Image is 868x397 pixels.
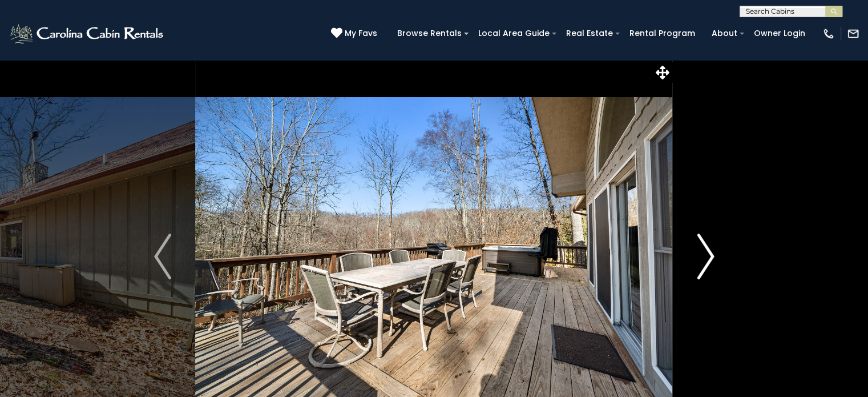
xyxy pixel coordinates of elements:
a: My Favs [331,27,380,40]
a: Owner Login [748,25,811,42]
img: mail-regular-white.png [847,27,859,40]
img: phone-regular-white.png [822,27,835,40]
a: Rental Program [624,25,701,42]
img: arrow [697,234,714,279]
a: Real Estate [560,25,619,42]
a: Browse Rentals [391,25,467,42]
a: Local Area Guide [473,25,555,42]
span: My Favs [345,27,377,39]
a: About [706,25,743,42]
img: White-1-2.png [9,22,167,45]
img: arrow [154,234,171,279]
